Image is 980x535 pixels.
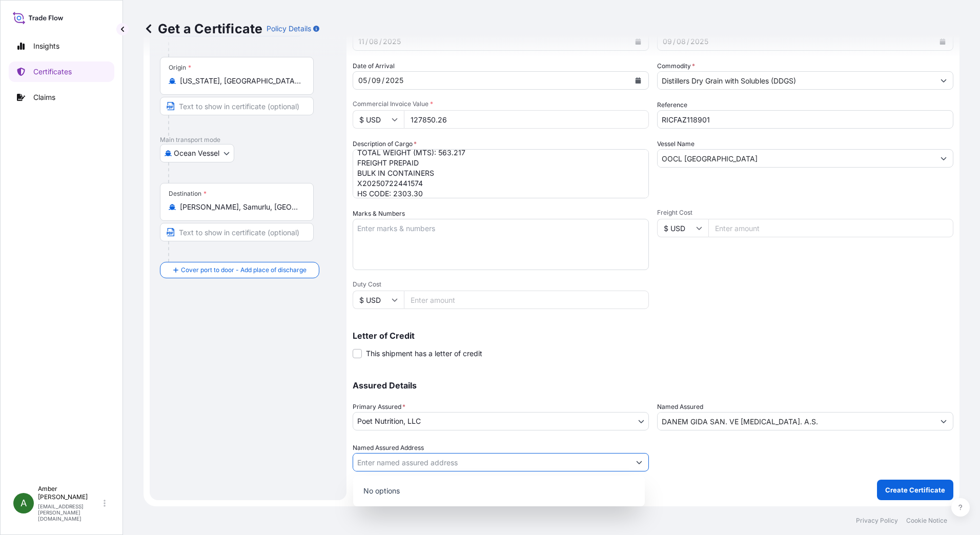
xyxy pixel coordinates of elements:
[658,412,934,430] input: Assured Name
[33,67,72,77] p: Certificates
[353,209,405,219] label: Marks & Numbers
[657,61,695,71] label: Commodity
[657,402,703,412] label: Named Assured
[657,209,953,217] span: Freight Cost
[934,412,953,430] button: Show suggestions
[160,97,314,115] input: Text to appear on certificate
[657,110,953,129] input: Enter booking reference
[357,480,641,502] div: Suggestions
[169,64,191,72] div: Origin
[267,24,311,34] p: Policy Details
[353,100,649,108] span: Commercial Invoice Value
[21,498,27,508] span: A
[181,265,307,275] span: Cover port to door - Add place of discharge
[371,74,382,87] div: month,
[366,348,482,359] span: This shipment has a letter of credit
[657,139,695,149] label: Vessel Name
[357,480,641,502] p: No options
[856,517,898,525] p: Privacy Policy
[160,144,234,162] button: Select transport
[353,332,953,340] p: Letter of Credit
[174,148,219,158] span: Ocean Vessel
[180,76,301,86] input: Origin
[169,190,207,198] div: Destination
[658,149,934,168] input: Type to search vessel name or IMO
[404,110,649,129] input: Enter amount
[382,74,384,87] div: /
[353,453,630,471] input: Named Assured Address
[38,503,101,522] p: [EMAIL_ADDRESS][PERSON_NAME][DOMAIN_NAME]
[357,74,368,87] div: day,
[934,149,953,168] button: Show suggestions
[658,71,934,90] input: Type to search commodity
[353,280,649,289] span: Duty Cost
[33,41,59,51] p: Insights
[144,20,262,37] p: Get a Certificate
[160,136,336,144] p: Main transport mode
[404,291,649,309] input: Enter amount
[357,416,421,426] span: Poet Nutrition, LLC
[934,71,953,90] button: Show suggestions
[630,72,646,89] button: Calendar
[657,100,687,110] label: Reference
[906,517,947,525] p: Cookie Notice
[180,202,301,212] input: Destination
[885,485,945,495] p: Create Certificate
[353,61,395,71] span: Date of Arrival
[353,381,953,389] p: Assured Details
[368,74,371,87] div: /
[160,223,314,241] input: Text to appear on certificate
[384,74,404,87] div: year,
[353,402,405,412] span: Primary Assured
[353,139,417,149] label: Description of Cargo
[630,453,648,471] button: Show suggestions
[33,92,55,102] p: Claims
[708,219,953,237] input: Enter amount
[353,443,424,453] label: Named Assured Address
[38,485,101,501] p: Amber [PERSON_NAME]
